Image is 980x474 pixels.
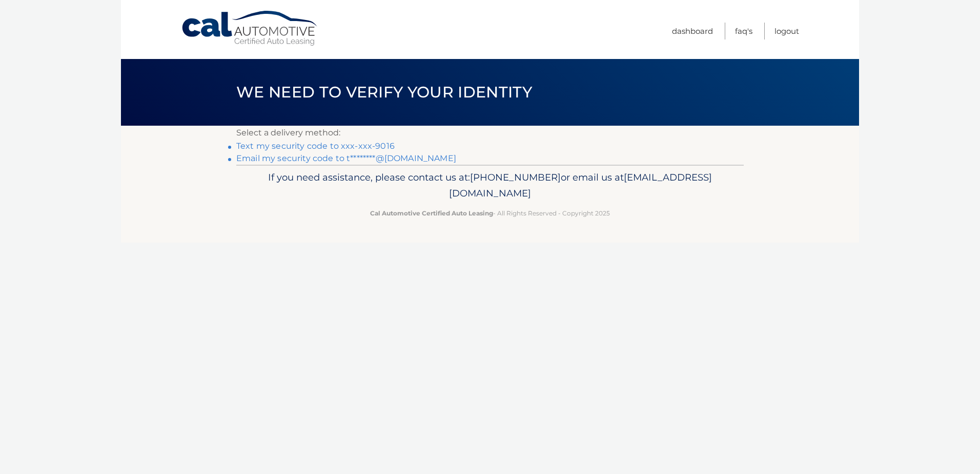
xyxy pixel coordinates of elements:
p: Select a delivery method: [236,126,744,140]
span: We need to verify your identity [236,83,532,102]
a: FAQ's [735,23,752,39]
a: Logout [774,23,799,39]
a: Cal Automotive [181,10,319,47]
a: Text my security code to xxx-xxx-9016 [236,141,395,151]
a: Dashboard [672,23,713,39]
p: - All Rights Reserved - Copyright 2025 [243,208,737,219]
span: [PHONE_NUMBER] [470,171,561,183]
a: Email my security code to t********@[DOMAIN_NAME] [236,153,456,163]
p: If you need assistance, please contact us at: or email us at [243,169,737,202]
strong: Cal Automotive Certified Auto Leasing [370,209,493,217]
